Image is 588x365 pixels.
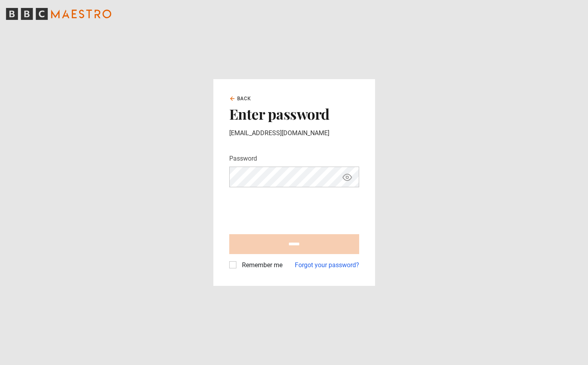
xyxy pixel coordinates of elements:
[229,105,359,122] h2: Enter password
[229,194,350,225] iframe: reCAPTCHA
[239,260,282,270] label: Remember me
[229,128,359,138] p: [EMAIL_ADDRESS][DOMAIN_NAME]
[340,170,354,184] button: Show password
[295,260,359,270] a: Forgot your password?
[229,95,251,102] a: Back
[6,8,111,20] svg: BBC Maestro
[229,154,257,163] label: Password
[237,95,251,102] span: Back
